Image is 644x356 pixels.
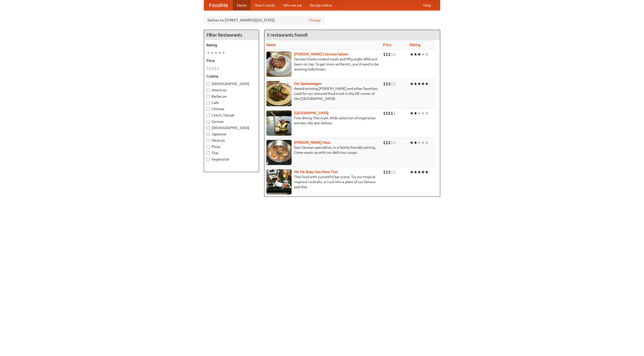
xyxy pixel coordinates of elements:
li: ★ [207,50,210,56]
label: German [207,119,256,124]
li: ★ [425,52,429,57]
p: Award-winning [PERSON_NAME] and other favorites. Look for our restored food truck in the NE corne... [266,86,379,101]
li: ★ [222,50,225,56]
li: ★ [425,81,429,87]
p: Thai food with a youthful bar scene. Try our tropical inspired cocktails, or tuck into a plate of... [266,174,379,189]
label: Chinese [207,106,256,111]
input: Vegetarian [207,158,210,161]
li: $ [388,140,391,145]
label: Japanese [207,132,256,137]
li: ★ [425,169,429,175]
img: speisewagen.jpg [266,81,292,106]
li: $ [393,169,396,175]
input: Czech / Slovak [207,114,210,117]
li: $ [393,110,396,116]
h5: Rating [207,43,256,48]
li: $ [217,66,219,71]
li: ★ [417,52,421,57]
label: Barbecue [207,94,256,99]
li: $ [393,52,396,57]
a: Hit Me Baby One More Thai [294,170,338,174]
li: ★ [421,110,425,116]
input: Cafe [207,101,210,104]
li: ★ [421,81,425,87]
a: Der Speisewagen [294,82,321,86]
a: Recipe videos [306,0,336,10]
li: $ [386,81,388,87]
li: ★ [425,110,429,116]
label: Pizza [207,144,256,149]
li: $ [386,140,388,145]
li: $ [391,169,393,175]
li: ★ [417,110,421,116]
p: Fine dining Thai-style. Wide selection of vegetarian entrées. We also deliver. [266,115,379,126]
a: How it works [251,0,279,10]
a: Price [383,43,391,47]
li: $ [386,110,388,116]
li: ★ [421,169,425,175]
li: ★ [414,81,417,87]
li: ★ [421,140,425,145]
a: Change [309,18,321,23]
li: $ [214,66,217,71]
a: [PERSON_NAME]'s German Saloon [294,52,348,56]
a: Who we are [279,0,306,10]
li: ★ [214,50,218,56]
li: $ [383,110,386,116]
label: [DEMOGRAPHIC_DATA] [207,125,256,130]
a: FoodMe [204,0,233,10]
li: $ [391,140,393,145]
img: babythai.jpg [266,169,292,194]
li: $ [388,110,391,116]
input: Japanese [207,133,210,136]
input: Pizza [207,145,210,148]
h5: Cuisine [207,74,256,79]
li: $ [383,81,386,87]
a: [PERSON_NAME] Haus [294,140,330,144]
input: Barbecue [207,95,210,98]
input: Thai [207,151,210,155]
ng-pluralize: 5 restaurants found! [267,32,308,37]
li: $ [207,66,209,71]
li: ★ [421,52,425,57]
li: $ [388,81,391,87]
li: ★ [410,81,414,87]
li: ★ [410,52,414,57]
h5: Price [207,58,256,63]
label: Czech / Slovak [207,113,256,118]
li: ★ [414,110,417,116]
label: Mexican [207,138,256,143]
li: $ [388,169,391,175]
li: ★ [410,110,414,116]
a: Name [266,43,276,47]
input: Mexican [207,139,210,142]
input: [DEMOGRAPHIC_DATA] [207,82,210,86]
li: ★ [210,50,214,56]
li: $ [388,52,391,57]
li: $ [212,66,214,71]
li: $ [383,169,386,175]
label: Vegetarian [207,157,256,162]
input: [DEMOGRAPHIC_DATA] [207,126,210,130]
li: ★ [410,140,414,145]
a: Help [419,0,435,10]
li: $ [393,140,396,145]
input: Chinese [207,107,210,111]
li: ★ [414,52,417,57]
a: [GEOGRAPHIC_DATA] [294,111,329,115]
img: kohlhaus.jpg [266,140,292,165]
li: $ [391,110,393,116]
label: Cafe [207,100,256,105]
label: [DEMOGRAPHIC_DATA] [207,81,256,86]
li: ★ [414,140,417,145]
li: ★ [417,140,421,145]
label: American [207,88,256,93]
a: Home [233,0,251,10]
li: $ [393,81,396,87]
li: ★ [417,169,421,175]
li: $ [386,52,388,57]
